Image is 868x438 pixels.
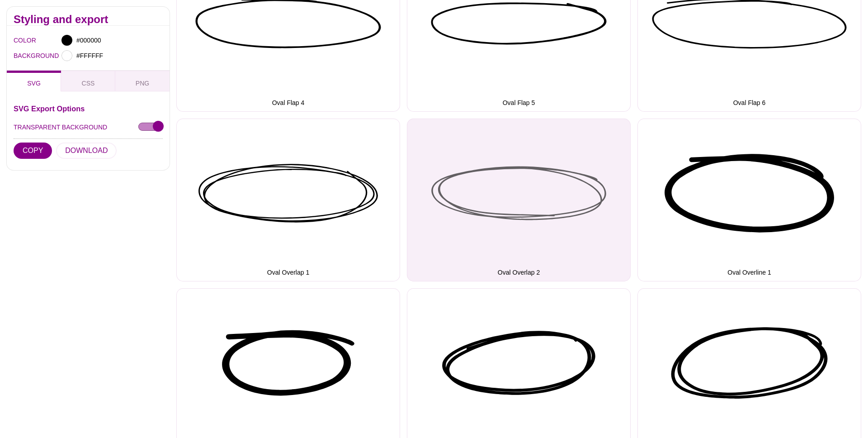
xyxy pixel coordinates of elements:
button: CSS [61,71,115,91]
h3: SVG Export Options [14,105,163,112]
label: TRANSPARENT BACKGROUND [14,121,107,133]
button: Oval Overline 1 [637,119,861,281]
span: PNG [136,80,149,87]
h2: Styling and export [14,16,163,23]
button: Oval Overlap 2 [407,119,631,281]
label: COLOR [14,34,25,46]
button: PNG [115,71,170,91]
button: Oval Overlap 1 [176,119,400,281]
span: CSS [82,80,95,87]
label: BACKGROUND [14,50,25,62]
button: DOWNLOAD [56,143,117,159]
button: COPY [14,143,52,159]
